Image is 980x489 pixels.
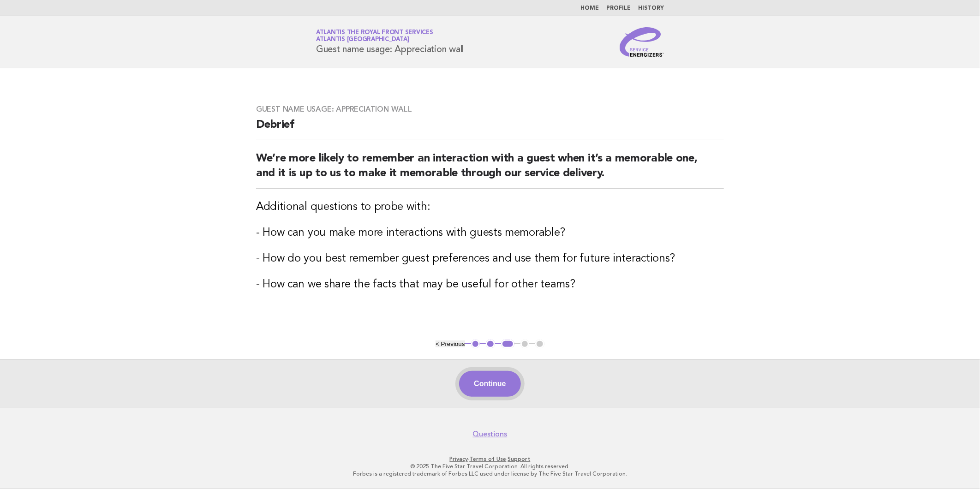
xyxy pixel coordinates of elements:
[486,340,495,349] button: 2
[316,37,409,43] span: Atlantis [GEOGRAPHIC_DATA]
[436,340,465,347] button: < Previous
[208,470,772,477] p: Forbes is a registered trademark of Forbes LLC used under license by The Five Star Travel Corpora...
[501,340,514,349] button: 3
[256,151,724,189] h2: We’re more likely to remember an interaction with a guest when it’s a memorable one, and it is up...
[620,27,664,57] img: Service Energizers
[638,6,664,11] a: History
[256,277,724,292] h3: - How can we share the facts that may be useful for other teams?
[256,226,724,240] h3: - How can you make more interactions with guests memorable?
[459,371,520,397] button: Continue
[316,30,464,54] h1: Guest name usage: Appreciation wall
[580,6,599,11] a: Home
[450,456,468,462] a: Privacy
[208,455,772,463] p: · ·
[470,456,507,462] a: Terms of Use
[606,6,631,11] a: Profile
[316,30,433,42] a: Atlantis The Royal Front ServicesAtlantis [GEOGRAPHIC_DATA]
[208,463,772,470] p: © 2025 The Five Star Travel Corporation. All rights reserved.
[473,429,508,439] a: Questions
[256,251,724,266] h3: - How do you best remember guest preferences and use them for future interactions?
[256,200,724,215] h3: Additional questions to probe with:
[471,340,480,349] button: 1
[256,118,724,140] h2: Debrief
[508,456,531,462] a: Support
[256,105,724,114] h3: Guest name usage: Appreciation wall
